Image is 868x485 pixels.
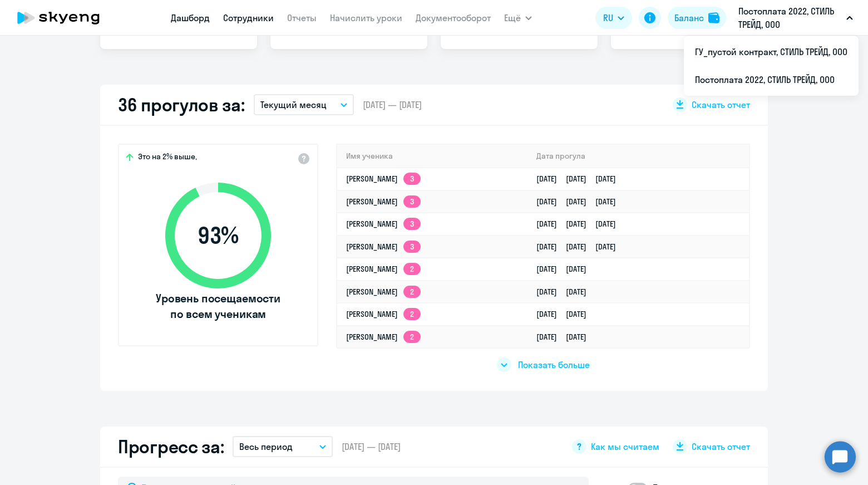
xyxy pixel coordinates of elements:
[118,435,224,458] h2: Прогресс за:
[233,436,333,457] button: Весь период
[595,7,632,29] button: RU
[536,309,595,319] a: [DATE][DATE]
[346,309,421,319] a: [PERSON_NAME]2
[416,12,491,23] a: Документооборот
[346,197,421,207] a: [PERSON_NAME]3
[346,264,421,274] a: [PERSON_NAME]2
[518,359,590,371] span: Показать больше
[154,222,282,249] span: 93 %
[536,174,625,184] a: [DATE][DATE][DATE]
[223,12,274,23] a: Сотрудники
[363,99,422,111] span: [DATE] — [DATE]
[684,36,859,96] ul: Ещё
[536,242,625,252] a: [DATE][DATE][DATE]
[403,218,421,230] app-skyeng-badge: 3
[403,263,421,275] app-skyeng-badge: 2
[403,195,421,208] app-skyeng-badge: 3
[708,12,719,23] img: balance
[171,12,210,23] a: Дашборд
[346,287,421,297] a: [PERSON_NAME]2
[254,94,354,115] button: Текущий месяц
[239,440,293,453] p: Весь период
[260,98,327,111] p: Текущий месяц
[536,287,595,297] a: [DATE][DATE]
[733,4,859,31] button: Постоплата 2022, СТИЛЬ ТРЕЙД, ООО
[603,11,613,25] span: RU
[738,4,842,31] p: Постоплата 2022, СТИЛЬ ТРЕЙД, ООО
[692,99,750,111] span: Скачать отчет
[337,145,527,168] th: Имя ученика
[403,286,421,298] app-skyeng-badge: 2
[674,11,704,25] div: Баланс
[346,219,421,229] a: [PERSON_NAME]3
[504,7,532,29] button: Ещё
[403,331,421,343] app-skyeng-badge: 2
[403,308,421,320] app-skyeng-badge: 2
[287,12,317,23] a: Отчеты
[330,12,402,23] a: Начислить уроки
[118,94,245,116] h2: 36 прогулов за:
[342,440,401,453] span: [DATE] — [DATE]
[403,173,421,185] app-skyeng-badge: 3
[346,174,421,184] a: [PERSON_NAME]3
[154,291,282,322] span: Уровень посещаемости по всем ученикам
[591,440,659,453] span: Как мы считаем
[403,241,421,253] app-skyeng-badge: 3
[536,197,625,207] a: [DATE][DATE][DATE]
[536,332,595,342] a: [DATE][DATE]
[692,440,750,453] span: Скачать отчет
[527,145,749,168] th: Дата прогула
[346,332,421,342] a: [PERSON_NAME]2
[138,151,197,165] span: Это на 2% выше,
[536,264,595,274] a: [DATE][DATE]
[668,7,726,29] button: Балансbalance
[346,242,421,252] a: [PERSON_NAME]3
[536,219,625,229] a: [DATE][DATE][DATE]
[504,11,521,25] span: Ещё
